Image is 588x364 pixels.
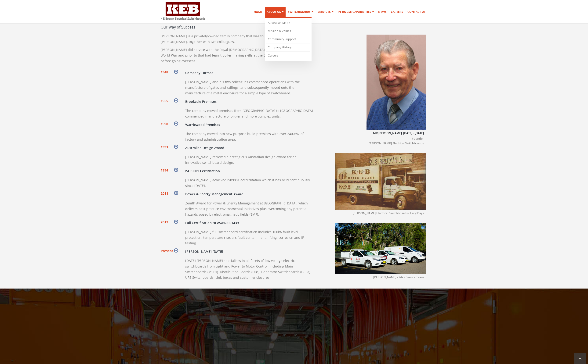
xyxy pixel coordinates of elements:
[185,168,313,174] h4: ISO 9001 Certification
[336,7,376,17] a: In-house Capabilities
[185,98,313,105] h4: Brookvale Premises
[185,177,313,189] p: [PERSON_NAME] achieved IS09001 accreditation which it has held continuously since [DATE].
[161,70,168,75] span: 1948
[266,52,310,60] a: Careers
[376,7,388,17] a: News
[185,154,313,165] p: [PERSON_NAME] recieved a prestigious Australian design award for an innovative switchboard design.
[335,274,426,280] span: [PERSON_NAME] - 24x7 Service Team
[161,33,313,45] p: [PERSON_NAME] is a privately-owned family company that was founded in [DATE] by Mr [PERSON_NAME],...
[161,98,168,103] span: 1955
[185,121,313,128] h4: Warriewood Premises
[185,248,313,255] h4: [PERSON_NAME] [DATE]
[161,47,313,64] p: [PERSON_NAME] did service with the Royal [DEMOGRAPHIC_DATA] Navy during the Second World War and ...
[161,168,168,173] span: 1994
[369,131,424,135] h5: Mr [PERSON_NAME], [DATE] - [DATE]
[185,229,313,246] p: [PERSON_NAME] full switchboard certification includes 100kA fault level protection, temperature r...
[266,35,310,43] a: Community Support
[185,258,313,280] p: [DATE] [PERSON_NAME] specialises in all facets of low voltage electrical switchboards from Light ...
[185,145,313,151] h4: Australian Design Award
[161,145,168,150] span: 1991
[266,43,310,52] a: Company History
[161,121,168,127] span: 1990
[161,191,168,196] span: 2011
[185,131,313,142] p: The company moved into new purpose build premises with over 2400m2 of factory and administration ...
[265,7,286,18] a: About Us
[185,79,313,96] p: [PERSON_NAME] and his two colleagues commenced operations with the manufacture of gates and raili...
[406,7,427,17] a: Contact Us
[161,2,205,20] img: K E Brown Electrical Switchboards
[266,19,310,27] a: Australian Made
[266,27,310,35] a: Mission & Values
[185,70,313,76] h4: Company Formed
[185,108,313,119] p: The company moved premises from [GEOGRAPHIC_DATA] to [GEOGRAPHIC_DATA] commenced manufacture of b...
[161,24,427,30] p: Our Way of Success
[316,7,335,17] a: Services
[286,7,315,17] a: Switchboards
[161,220,168,225] span: 2017
[367,130,426,146] span: Founder [PERSON_NAME] Electrical Switchboards
[185,191,313,197] h4: Power & Energy Management Award
[185,220,313,226] h4: Full Certification to AS/NZS:61439
[161,248,173,253] span: Present
[389,7,405,17] a: Careers
[185,200,313,217] p: Zenith Award for Power & Energy Management at [GEOGRAPHIC_DATA], which delivers best practice env...
[335,210,426,216] span: [PERSON_NAME] Electrical Switchboards - Early Days
[252,7,264,17] a: Home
